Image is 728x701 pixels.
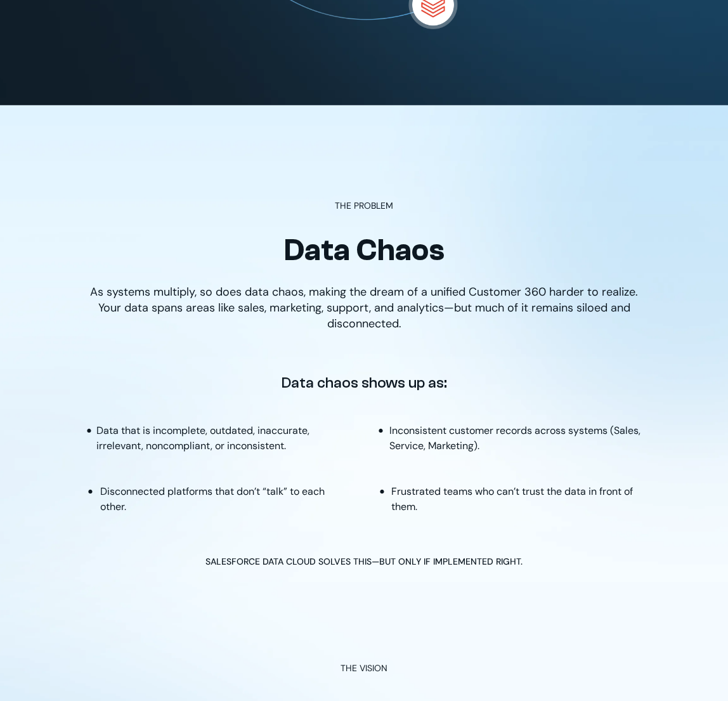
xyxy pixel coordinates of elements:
p: Frustrated teams who can’t trust the data in front of them. [391,484,643,514]
p: Data that is incomplete, outdated, inaccurate, irrelevant, noncompliant, or inconsistent. [96,423,351,454]
p: THE VISION [341,662,387,675]
p: Disconnected platforms that don’t “talk” to each other. [100,484,351,514]
p: SALESFORCE DATA CLOUD SOLVES THIS—BUT ONLY IF IMPLEMENTED RIGHT. [205,555,523,568]
p: As systems multiply, so does data chaos, making the dream of a unified Customer 360 harder to rea... [89,284,639,332]
p: Inconsistent customer records across systems (Sales, Service, Marketing). [389,423,643,454]
p: Data chaos shows up as: [282,373,447,393]
p: THE PROBLEM [335,199,393,213]
h2: Data Chaos [89,232,639,269]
